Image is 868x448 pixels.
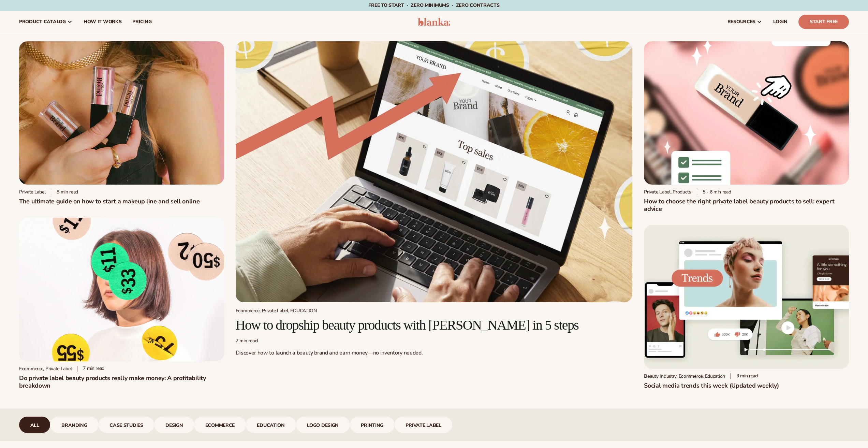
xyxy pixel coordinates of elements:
a: branding [50,417,98,433]
span: LOGIN [773,19,788,25]
img: Social media trends this week (Updated weekly) [644,225,849,368]
a: Private Label Beauty Products Click Private Label, Products 5 - 6 min readHow to choose the right... [644,41,849,213]
a: LOGIN [768,11,793,33]
h2: Do private label beauty products really make money: A profitability breakdown [19,374,224,389]
a: pricing [127,11,157,33]
div: Ecommerce, Private Label, EDUCATION [236,308,633,314]
div: 7 min read [77,366,104,372]
div: Private label [19,189,45,195]
h2: How to dropship beauty products with [PERSON_NAME] in 5 steps [236,318,633,333]
div: 7 min read [236,338,633,344]
a: product catalog [14,11,78,33]
a: Person holding branded make up with a solid pink background Private label 8 min readThe ultimate ... [19,41,224,205]
h2: Social media trends this week (Updated weekly) [644,382,849,389]
div: Beauty Industry, Ecommerce, Education [644,373,725,379]
span: resources [727,19,755,25]
span: Free to start · ZERO minimums · ZERO contracts [368,2,499,9]
a: Private Label [395,417,453,433]
a: Education [246,417,296,433]
a: resources [722,11,768,33]
a: ecommerce [194,417,246,433]
h2: How to choose the right private label beauty products to sell: expert advice [644,198,849,213]
a: Profitability of private label company Ecommerce, Private Label 7 min readDo private label beauty... [19,218,224,389]
h1: The ultimate guide on how to start a makeup line and sell online [19,198,224,205]
div: 8 min read [51,189,78,195]
a: printing [350,417,395,433]
p: Discover how to launch a beauty brand and earn money—no inventory needed. [236,349,633,357]
img: Growing money with ecommerce [236,41,633,302]
a: logo design [296,417,350,433]
a: design [154,417,194,433]
a: How It Works [78,11,127,33]
div: 3 min read [731,373,758,379]
a: Start Free [798,15,849,29]
a: case studies [99,417,155,433]
img: logo [418,18,450,26]
img: Private Label Beauty Products Click [644,41,849,185]
span: product catalog [19,19,66,25]
img: Person holding branded make up with a solid pink background [19,41,224,185]
span: How It Works [84,19,122,25]
div: Ecommerce, Private Label [19,366,72,372]
a: All [19,417,50,433]
a: Social media trends this week (Updated weekly) Beauty Industry, Ecommerce, Education 3 min readSo... [644,225,849,389]
img: Profitability of private label company [19,218,224,361]
span: pricing [132,19,151,25]
div: 5 - 6 min read [697,189,731,195]
div: Private Label, Products [644,189,691,195]
a: Growing money with ecommerce Ecommerce, Private Label, EDUCATION How to dropship beauty products ... [236,41,633,362]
